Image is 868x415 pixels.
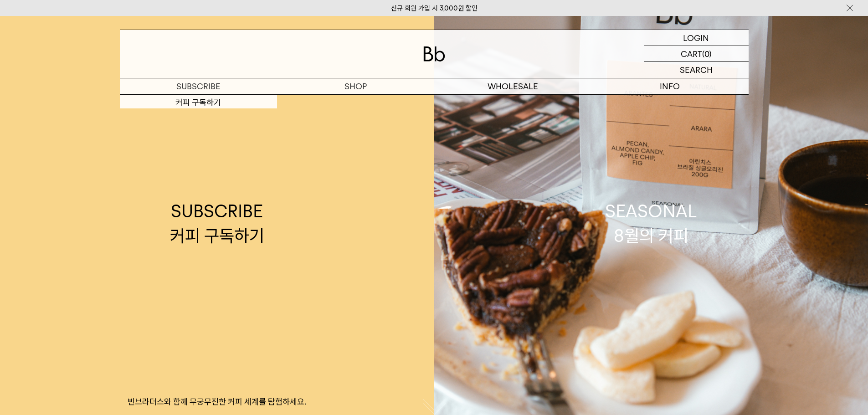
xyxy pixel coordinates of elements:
a: SUBSCRIBE [120,78,277,94]
a: LOGIN [644,30,749,46]
p: CART [681,46,702,61]
p: WHOLESALE [434,78,591,94]
div: SUBSCRIBE 커피 구독하기 [170,199,264,247]
p: SEARCH [680,62,713,78]
p: INFO [591,78,749,94]
a: CART (0) [644,46,749,62]
div: SEASONAL 8월의 커피 [605,199,697,247]
a: 신규 회원 가입 시 3,000원 할인 [391,4,478,12]
a: 커피 구독하기 [120,95,277,110]
img: 로고 [423,46,445,61]
p: (0) [702,46,712,61]
a: SHOP [277,78,434,94]
p: LOGIN [683,30,709,46]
